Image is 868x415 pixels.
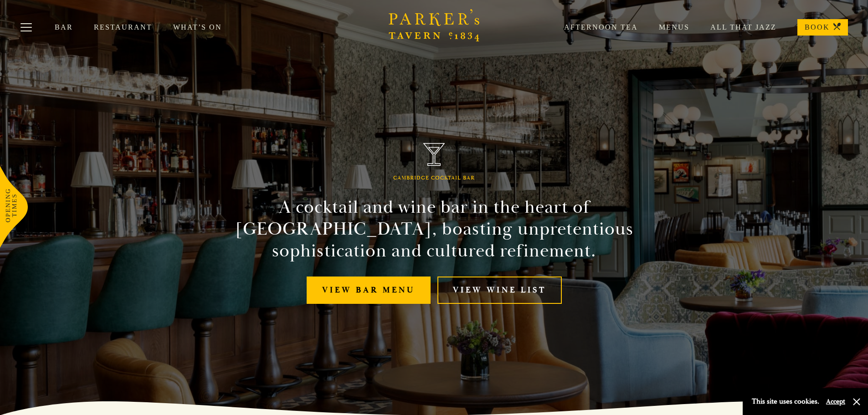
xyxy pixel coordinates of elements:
button: Close and accept [852,397,861,406]
a: View Wine List [437,277,562,304]
a: View bar menu [307,277,431,304]
img: Parker's Tavern Brasserie Cambridge [423,143,445,166]
h2: A cocktail and wine bar in the heart of [GEOGRAPHIC_DATA], boasting unpretentious sophistication ... [226,196,642,262]
p: This site uses cookies. [752,395,819,408]
h1: Cambridge Cocktail Bar [393,175,475,181]
button: Accept [826,397,845,406]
